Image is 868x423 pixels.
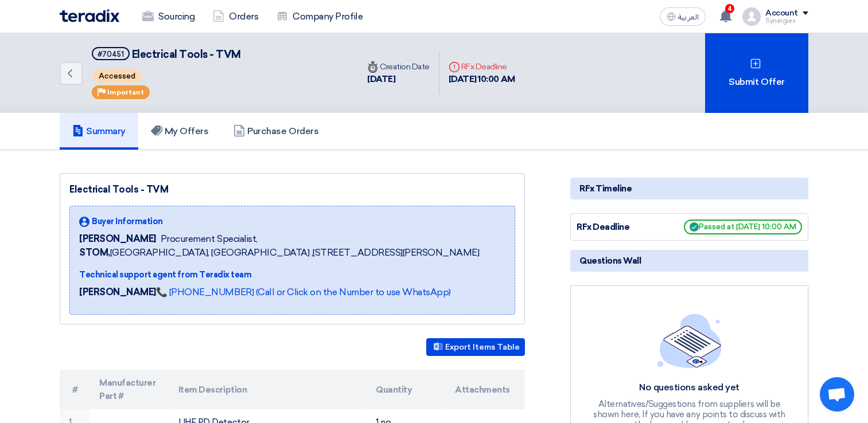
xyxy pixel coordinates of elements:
a: Sourcing [133,4,204,29]
div: Synergies [765,18,808,24]
th: Attachments [446,370,525,409]
a: Orders [204,4,267,29]
a: Summary [60,113,138,150]
th: Quantity [367,370,446,409]
h5: Purchase Orders [233,126,318,137]
span: 4 [725,4,734,13]
span: Procurement Specialist, [161,232,258,246]
strong: [PERSON_NAME] [79,287,156,297]
a: Purchase Orders [221,113,331,150]
span: Important [107,88,144,96]
th: # [60,370,90,409]
div: Creation Date [367,61,430,73]
img: Teradix logo [60,9,119,22]
span: Electrical Tools - TVM [132,48,241,61]
a: My Offers [138,113,221,150]
img: profile_test.png [742,7,761,26]
div: Electrical Tools - TVM [69,183,515,197]
span: [PERSON_NAME] [79,232,156,246]
h5: Electrical Tools - TVM [92,47,241,61]
div: [DATE] 10:00 AM [449,73,515,86]
th: Manufacturer Part # [90,370,169,409]
a: 📞 [PHONE_NUMBER] (Call or Click on the Number to use WhatsApp) [156,287,451,297]
img: empty_state_list.svg [657,314,722,367]
span: Passed at [DATE] 10:00 AM [684,220,802,234]
div: #70451 [98,50,124,58]
button: Export Items Table [426,338,525,356]
div: Technical support agent from Teradix team [79,269,479,281]
th: Item Description [169,370,367,409]
div: Submit Offer [705,33,808,113]
div: [DATE] [367,73,430,86]
span: العربية [678,13,699,21]
span: Buyer Information [92,216,163,228]
span: Accessed [93,69,141,83]
a: Company Profile [267,4,372,29]
h5: My Offers [151,126,209,137]
b: STOM, [79,247,110,258]
button: العربية [660,7,706,26]
div: No questions asked yet [592,382,787,394]
div: RFx Timeline [570,178,808,199]
span: [GEOGRAPHIC_DATA], [GEOGRAPHIC_DATA] ,[STREET_ADDRESS][PERSON_NAME] [79,246,479,260]
div: RFx Deadline [577,221,663,234]
a: Open chat [820,377,854,412]
span: Questions Wall [579,254,641,267]
div: RFx Deadline [449,61,515,73]
h5: Summary [72,126,126,137]
div: Account [765,9,798,18]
